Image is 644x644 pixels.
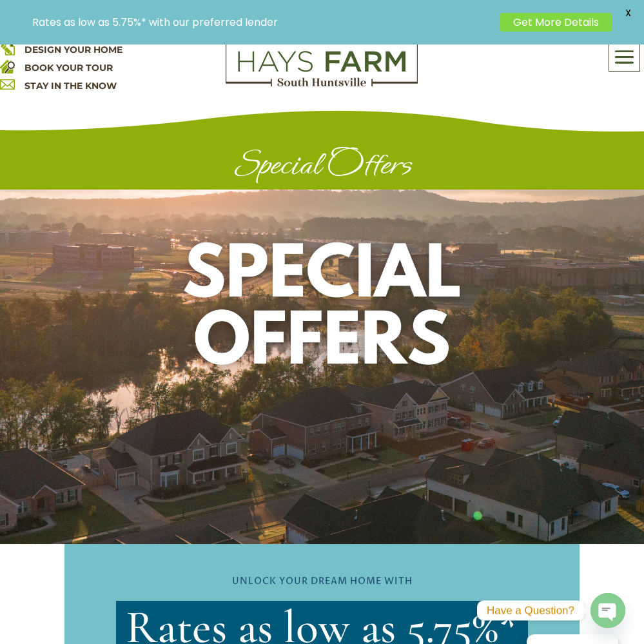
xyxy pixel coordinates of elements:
a: BOOK YOUR TOUR [24,62,113,73]
h1: Special Offers [64,145,580,190]
a: DESIGN YOUR HOME [24,44,122,55]
a: Get More Details [500,13,612,32]
a: STAY IN THE KNOW [24,80,117,92]
p: Rates as low as 5.75%* with our preferred lender [32,16,494,28]
h4: Unlock Your Dream Home With [116,575,528,594]
img: Logo [226,41,418,87]
a: hays farm homes huntsville development [226,78,418,90]
span: X [618,3,638,23]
